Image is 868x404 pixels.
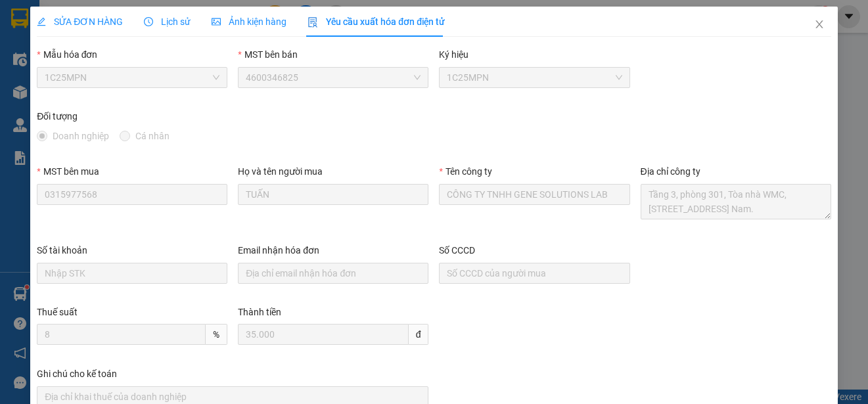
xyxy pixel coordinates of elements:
[238,263,428,284] input: Email nhận hóa đơn
[37,111,78,122] label: Đối tượng
[37,245,87,256] label: Số tài khoản
[801,7,838,43] button: Close
[37,166,99,177] label: MST bên mua
[37,184,227,205] input: MST bên mua
[37,307,78,317] label: Thuế suất
[130,129,175,143] span: Cá nhân
[439,245,475,256] label: Số CCCD
[238,245,319,256] label: Email nhận hóa đơn
[447,68,622,87] span: 1C25MPN
[37,263,227,284] input: Số tài khoản
[144,16,191,27] span: Lịch sử
[439,263,629,284] input: Số CCCD
[409,324,429,345] span: đ
[439,49,468,60] label: Ký hiệu
[308,17,318,28] img: icon
[144,17,153,26] span: clock-circle
[641,166,700,177] label: Địa chỉ công ty
[212,16,286,27] span: Ảnh kiện hàng
[206,324,227,345] span: %
[439,166,491,177] label: Tên công ty
[238,307,281,317] label: Thành tiền
[238,49,297,60] label: MST bên bán
[641,184,831,219] textarea: Địa chỉ công ty
[47,129,114,143] span: Doanh nghiệp
[37,324,206,345] input: Thuế suất
[37,369,117,379] label: Ghi chú cho kế toán
[814,19,825,30] span: close
[238,184,428,205] input: Họ và tên người mua
[439,184,629,205] input: Tên công ty
[246,68,421,87] span: 4600346825
[212,17,221,26] span: picture
[37,49,97,60] label: Mẫu hóa đơn
[37,16,123,27] span: SỬA ĐƠN HÀNG
[37,17,46,26] span: edit
[308,16,445,27] span: Yêu cầu xuất hóa đơn điện tử
[45,68,219,87] span: 1C25MPN
[238,166,323,177] label: Họ và tên người mua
